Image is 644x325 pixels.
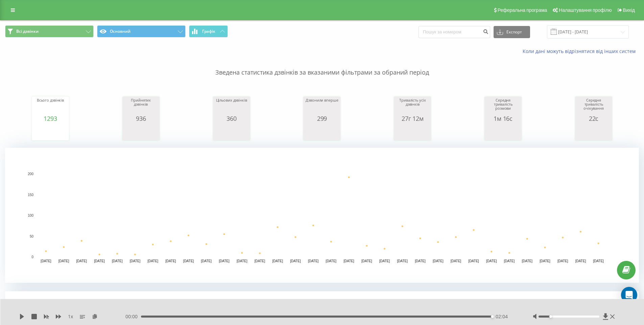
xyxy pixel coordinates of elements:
div: Коментар/категорія дзвінка [577,298,617,310]
div: Цільових дзвінків [215,98,248,115]
button: Експорт [494,26,530,38]
text: [DATE] [557,259,568,263]
span: Графік [202,29,215,34]
text: [DATE] [58,259,69,263]
text: [DATE] [522,259,533,263]
text: [DATE] [290,259,301,263]
div: Середня тривалість очікування [577,98,611,115]
svg: A chart. [33,122,67,142]
svg: A chart. [486,122,520,142]
span: Всі дзвінки [16,29,39,34]
text: [DATE] [593,259,604,263]
text: [DATE] [147,259,158,263]
div: 22с [577,115,611,122]
text: [DATE] [397,259,408,263]
text: [DATE] [326,259,337,263]
text: [DATE] [451,259,461,263]
text: [DATE] [201,259,212,263]
svg: A chart. [215,122,248,142]
div: Прийнятих дзвінків [124,98,158,115]
svg: A chart. [305,122,339,142]
text: [DATE] [379,259,390,263]
text: [DATE] [94,259,105,263]
text: [DATE] [130,259,141,263]
text: [DATE] [486,259,497,263]
button: Всі дзвінки [5,25,94,37]
div: Тривалість усіх дзвінків [396,98,429,115]
text: [DATE] [183,259,194,263]
div: Accessibility label [491,315,494,318]
a: Коли дані можуть відрізнятися вiд інших систем [523,48,639,54]
div: Середня тривалість розмови [486,98,520,115]
text: [DATE] [41,259,51,263]
div: Accessibility label [549,315,552,318]
div: 360 [215,115,248,122]
text: [DATE] [361,259,372,263]
span: Вихід [623,7,635,13]
button: Основний [97,25,186,37]
div: Тривалість розмови [390,298,426,310]
text: [DATE] [76,259,87,263]
div: 1293 [33,115,67,122]
div: Всього дзвінків [33,98,67,115]
svg: A chart. [577,122,611,142]
div: Дзвонили вперше [305,98,339,115]
svg: A chart. [5,148,639,283]
div: Тривалість очікування [328,298,364,310]
text: [DATE] [219,259,230,263]
text: [DATE] [575,259,586,263]
svg: A chart. [124,122,158,142]
div: 27г 12м [396,115,429,122]
text: 50 [30,235,34,238]
text: [DATE] [343,259,354,263]
text: 200 [28,172,33,176]
p: Зведена статистика дзвінків за вказаними фільтрами за обраний період [5,55,639,77]
text: [DATE] [504,259,515,263]
span: 00:00 [125,313,141,320]
div: 936 [124,115,158,122]
input: Пошук за номером [419,26,490,38]
text: [DATE] [540,259,550,263]
text: 100 [28,214,33,217]
text: [DATE] [165,259,176,263]
text: [DATE] [308,259,319,263]
text: [DATE] [433,259,444,263]
text: [DATE] [415,259,426,263]
svg: A chart. [396,122,429,142]
text: [DATE] [468,259,479,263]
div: Open Intercom Messenger [621,287,637,303]
text: [DATE] [112,259,123,263]
text: 0 [31,255,33,259]
span: 02:04 [496,313,508,320]
span: 1 x [68,313,73,320]
text: [DATE] [237,259,247,263]
span: Налаштування профілю [559,7,612,13]
text: 150 [28,193,33,197]
div: 299 [305,115,339,122]
button: Графік [189,25,228,37]
text: [DATE] [272,259,283,263]
div: 1м 16с [486,115,520,122]
div: Назва схеми переадресації [453,298,489,310]
text: [DATE] [255,259,265,263]
span: Реферальна програма [498,7,547,13]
